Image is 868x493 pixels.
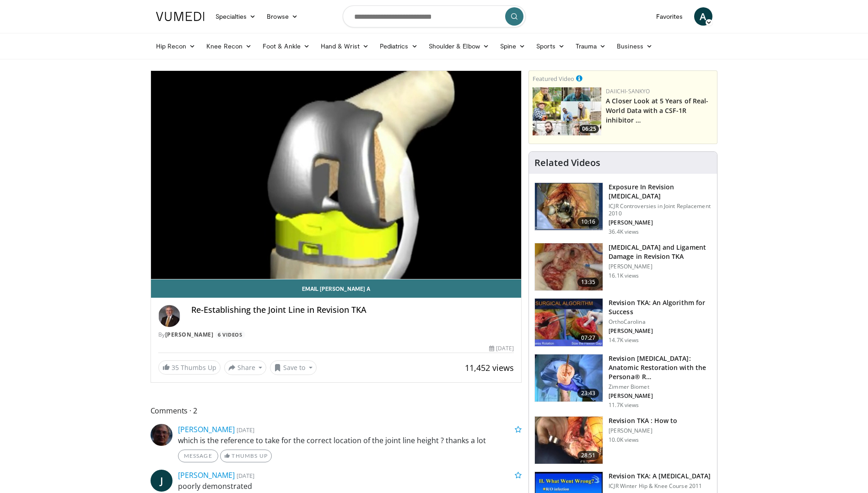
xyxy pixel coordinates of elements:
a: 06:25 [533,87,601,135]
a: [PERSON_NAME] [178,470,235,480]
a: 13:35 [MEDICAL_DATA] and Ligament Damage in Revision TKA [PERSON_NAME] 16.1K views [534,243,712,291]
a: Specialties [210,7,262,26]
button: Save to [270,360,317,375]
a: [PERSON_NAME] [165,331,214,338]
span: 35 [172,363,179,372]
a: Daiichi-Sankyo [606,87,650,95]
small: Featured Video [533,75,574,83]
span: 07:27 [577,333,599,343]
a: Message [178,450,218,462]
a: Pediatrics [374,37,423,55]
div: By [158,331,514,339]
span: 13:35 [577,278,599,287]
h3: Revision TKA: A [MEDICAL_DATA] [609,472,711,481]
a: [PERSON_NAME] [178,424,235,434]
a: 28:51 Revision TKA : How to [PERSON_NAME] 10.0K views [534,416,712,465]
a: Browse [261,7,303,26]
h3: Revision [MEDICAL_DATA]: Anatomic Restoration with the Persona® R… [609,354,712,381]
a: 07:27 Revision TKA: An Algorithm for Success OrthoCarolina [PERSON_NAME] 14.7K views [534,298,712,347]
img: ZLchN1uNxW69nWYX4xMDoxOmdtO40mAx.150x105_q85_crop-smart_upscale.jpg [535,417,603,464]
a: Thumbs Up [220,450,272,462]
input: Search topics, interventions [343,5,526,27]
a: Hand & Wrist [315,37,374,55]
h3: Revision TKA : How to [609,416,677,425]
span: 11,452 views [465,362,514,373]
h3: [MEDICAL_DATA] and Ligament Damage in Revision TKA [609,243,712,261]
a: 35 Thumbs Up [158,360,221,375]
a: Sports [531,37,570,55]
img: 93c22cae-14d1-47f0-9e4a-a244e824b022.png.150x105_q85_crop-smart_upscale.jpg [533,87,601,135]
a: Trauma [570,37,612,55]
p: 16.1K views [609,272,639,279]
p: OrthoCarolina [609,318,712,326]
p: [PERSON_NAME] [609,327,712,335]
a: Hip Recon [151,37,201,55]
a: Spine [495,37,531,55]
span: 06:25 [579,125,599,133]
a: Favorites [651,7,689,26]
a: 10:16 Exposure In Revision [MEDICAL_DATA] ICJR Controversies in Joint Replacement 2010 [PERSON_NA... [534,182,712,236]
p: 10.0K views [609,436,639,444]
video-js: Video Player [151,71,522,279]
p: ICJR Winter Hip & Knee Course 2011 [609,482,711,490]
p: [PERSON_NAME] [609,392,712,400]
small: [DATE] [237,472,254,480]
span: 23:43 [577,389,599,398]
p: 11.7K views [609,402,639,409]
a: Shoulder & Elbow [423,37,495,55]
p: which is the reference to take for the correct location of the joint line height ? thanks a lot [178,435,522,446]
img: Screen_shot_2010-09-03_at_2.49.44_PM_2.png.150x105_q85_crop-smart_upscale.jpg [535,299,603,346]
img: 82aed814-74a6-417c-912b-6e8fe9b5b7d4.150x105_q85_crop-smart_upscale.jpg [535,354,603,402]
small: [DATE] [237,426,254,434]
a: 6 Videos [215,331,245,338]
h4: Re-Establishing the Joint Line in Revision TKA [191,305,514,315]
p: Zimmer Biomet [609,383,712,391]
img: Screen_shot_2010-09-03_at_2.11.03_PM_2.png.150x105_q85_crop-smart_upscale.jpg [535,183,603,230]
a: J [151,470,173,492]
span: 28:51 [577,451,599,460]
img: VuMedi Logo [156,12,205,21]
p: 36.4K views [609,228,639,236]
a: Foot & Ankle [257,37,315,55]
img: whiteside_bone_loss_3.png.150x105_q85_crop-smart_upscale.jpg [535,243,603,291]
p: 14.7K views [609,337,639,344]
p: [PERSON_NAME] [609,263,712,270]
a: 23:43 Revision [MEDICAL_DATA]: Anatomic Restoration with the Persona® R… Zimmer Biomet [PERSON_NA... [534,354,712,409]
p: [PERSON_NAME] [609,219,712,226]
img: Avatar [151,424,173,446]
span: 10:16 [577,217,599,226]
img: Avatar [158,305,180,327]
a: Business [611,37,658,55]
span: Comments 2 [151,405,522,417]
h4: Related Videos [534,157,600,168]
div: [DATE] [489,344,514,353]
p: ICJR Controversies in Joint Replacement 2010 [609,203,712,217]
a: A Closer Look at 5 Years of Real-World Data with a CSF-1R inhibitor … [606,96,708,124]
a: A [694,7,712,26]
h3: Revision TKA: An Algorithm for Success [609,298,712,316]
button: Share [224,360,267,375]
p: poorly demonstrated [178,481,522,492]
h3: Exposure In Revision [MEDICAL_DATA] [609,182,712,201]
a: Knee Recon [201,37,257,55]
p: [PERSON_NAME] [609,427,677,434]
a: Email [PERSON_NAME] A [151,279,522,298]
